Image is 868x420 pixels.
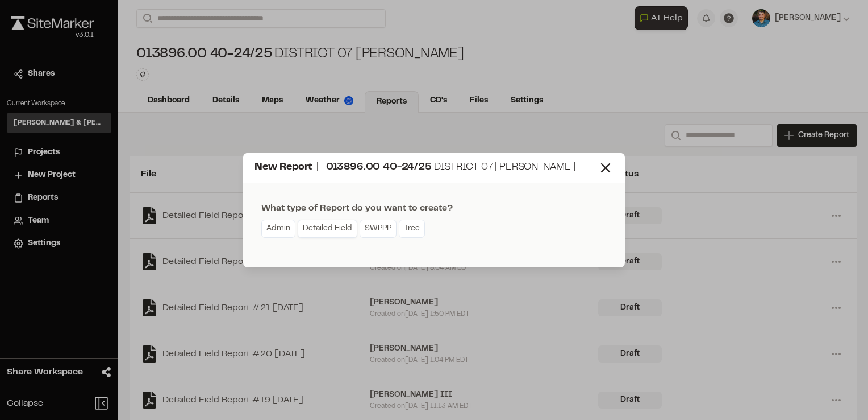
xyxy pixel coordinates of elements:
[399,220,425,238] a: Tree
[261,220,295,238] a: Admin
[434,163,575,172] span: District 07 [PERSON_NAME]
[326,163,432,172] span: 013896.00 40-24/25
[254,160,598,175] div: New Report
[360,220,397,238] a: SWPPP
[298,220,357,238] a: Detailed Field
[316,163,319,172] span: |
[261,201,453,215] div: What type of Report do you want to create?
